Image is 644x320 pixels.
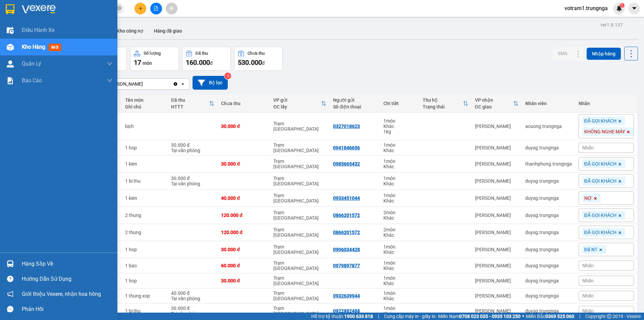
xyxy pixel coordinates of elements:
[584,246,597,253] span: Đã NT
[600,21,623,29] div: ver 1.8.137
[22,274,112,284] div: Hướng dẫn sử dụng
[475,145,519,150] div: [PERSON_NAME]
[273,193,326,203] div: Trạm [GEOGRAPHIC_DATA]
[616,5,622,11] img: icon-new-feature
[383,181,416,186] div: Khác
[383,215,416,221] div: Khác
[582,308,594,314] span: Nhãn
[419,95,472,112] th: Toggle SortBy
[333,104,376,109] div: Số điện thoại
[107,78,112,83] span: down
[584,118,616,124] span: ĐÃ GỌI KHÁCH
[6,4,14,14] img: logo-vxr
[475,263,519,268] div: [PERSON_NAME]
[7,306,13,312] span: message
[383,232,416,238] div: Khác
[475,124,519,129] div: [PERSON_NAME]
[125,230,164,235] div: 2 thung
[475,213,519,218] div: [PERSON_NAME]
[125,263,164,268] div: 1 bao
[525,308,572,314] div: duysg.trungnga
[273,290,326,301] div: Trạm [GEOGRAPHIC_DATA]
[438,313,521,320] span: Miền Nam
[171,97,209,103] div: Đã thu
[125,308,164,314] div: 1 bi thu
[273,275,326,286] div: Trạm [GEOGRAPHIC_DATA]
[384,313,436,320] span: Cung cấp máy in - giấy in:
[631,5,637,11] span: caret-down
[584,161,616,167] span: ĐÃ GỌI KHÁCH
[383,311,416,316] div: Khác
[173,81,178,87] svg: Clear value
[383,129,416,134] div: 1 kg
[383,118,416,124] div: 1 món
[125,195,164,201] div: 1 kien
[49,44,61,51] span: mới
[125,124,164,129] div: bịch
[135,3,146,14] button: plus
[333,195,360,201] div: 0933451044
[582,145,594,150] span: Nhãn
[273,176,326,186] div: Trạm [GEOGRAPHIC_DATA]
[221,247,267,252] div: 30.000 đ
[166,3,177,14] button: aim
[138,6,143,11] span: plus
[171,142,214,148] div: 30.000 đ
[475,278,519,283] div: [PERSON_NAME]
[168,95,218,112] th: Toggle SortBy
[525,293,572,299] div: duysg.trungnga
[607,314,611,319] span: copyright
[248,51,265,56] div: Chưa thu
[579,101,634,106] div: Nhãn
[273,158,326,169] div: Trạm [GEOGRAPHIC_DATA]
[171,104,209,109] div: HTTT
[186,58,210,66] span: 160.000
[472,95,522,112] th: Toggle SortBy
[526,313,574,320] span: Miền Bắc
[7,27,14,34] img: warehouse-icon
[584,212,616,218] span: ĐÃ GỌI KHÁCH
[383,198,416,203] div: Khác
[22,290,101,298] span: Giới thiệu Vexere, nhận hoa hồng
[423,104,463,109] div: Trạng thái
[7,260,14,267] img: warehouse-icon
[143,60,152,66] span: món
[273,210,326,221] div: Trạm [GEOGRAPHIC_DATA]
[333,293,360,299] div: 0932639944
[383,210,416,215] div: 2 món
[584,129,625,135] span: KHÔNG NGHE MÁY
[224,73,231,79] sup: 3
[383,249,416,255] div: Khác
[525,213,572,218] div: duysg.trungnga
[383,275,416,281] div: 1 món
[130,47,179,71] button: Số lượng17món
[475,293,519,299] div: [PERSON_NAME]
[182,47,231,71] button: Đã thu160.000đ
[221,124,267,129] div: 30.000 đ
[273,97,321,103] div: VP gửi
[311,313,373,320] span: Hỗ trợ kỹ thuật:
[525,124,572,129] div: acuong.trungnga
[107,81,143,87] div: [PERSON_NAME]
[333,247,360,252] div: 0906034428
[378,313,379,320] span: |
[7,44,14,51] img: warehouse-icon
[273,104,321,109] div: ĐC lấy
[171,296,214,301] div: Tại văn phòng
[221,213,267,218] div: 120.000 đ
[621,3,623,8] span: 1
[171,181,214,186] div: Tại văn phòng
[262,60,265,66] span: đ
[552,47,573,59] button: SMS
[7,60,14,67] img: warehouse-icon
[559,4,613,12] span: votram1.trungnga
[22,76,42,85] span: Báo cáo
[169,6,174,11] span: aim
[383,290,416,296] div: 1 món
[273,142,326,153] div: Trạm [GEOGRAPHIC_DATA]
[125,104,164,109] div: Ghi chú
[525,145,572,150] div: duysg.trungnga
[383,176,416,181] div: 1 món
[383,266,416,271] div: Khác
[525,263,572,268] div: duysg.trungnga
